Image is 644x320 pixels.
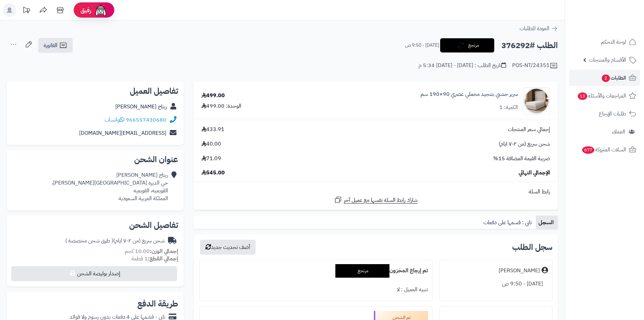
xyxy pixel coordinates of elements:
a: طلبات الإرجاع [569,106,640,122]
div: تاريخ الطلب : [DATE] - [DATE] 5:34 م [419,62,506,69]
span: الأقسام والمنتجات [589,55,626,65]
div: ريتاج [PERSON_NAME] حي الديره [GEOGRAPHIC_DATA][PERSON_NAME]، القويعيه، القويعيه المملكة العربية ... [52,171,168,202]
strong: إجمالي الوزن: [150,247,178,255]
button: مرتجع [440,38,494,52]
h2: طريقة الدفع [137,300,178,308]
a: تابي : قسمها على دفعات [481,216,536,229]
span: العودة للطلبات [520,24,549,33]
span: العملاء [612,127,625,136]
a: 966557430680 [126,116,166,124]
span: طلبات الإرجاع [599,109,626,119]
img: ai-face.png [94,3,108,17]
span: 40.00 [201,140,221,148]
span: رفيق [80,6,91,14]
h2: عنوان الشحن [12,155,178,164]
small: 10.00 كجم [125,247,178,255]
div: 499.00 [201,92,225,100]
small: [DATE] - 9:50 ص [405,42,439,49]
div: [DATE] - 9:50 ص [444,277,548,291]
div: مرتجع [335,264,389,278]
span: 433.91 [201,126,224,133]
span: 13 [577,92,588,100]
a: المراجعات والأسئلة13 [569,88,640,104]
a: السلات المتروكة677 [569,142,640,158]
span: شارك رابط السلة نفسها مع عميل آخر [344,196,418,204]
strong: إجمالي القطع: [148,255,178,263]
span: 677 [581,146,595,154]
h2: تفاصيل الشحن [12,221,178,229]
h2: الطلب #376292 [501,39,558,52]
div: تنبيه العميل : لا [204,283,428,296]
div: [PERSON_NAME] [499,267,540,275]
a: العملاء [569,124,640,140]
span: 2 [601,74,610,82]
span: ضريبة القيمة المضافة 15% [493,155,550,163]
span: ( طرق شحن مخصصة ) [65,237,113,245]
h2: تفاصيل العميل [12,87,178,95]
span: 545.00 [201,169,225,177]
div: الوحدة: 499.00 [201,102,241,110]
button: أضف تحديث جديد [200,240,256,255]
a: تحديثات المنصة [18,3,35,19]
a: [EMAIL_ADDRESS][DOMAIN_NAME] [79,129,166,137]
div: الكمية: 1 [499,104,518,111]
span: شحن سريع (من ٢-٧ ايام) [499,140,550,148]
span: المراجعات والأسئلة [577,91,626,101]
span: لوحة التحكم [601,37,626,47]
span: الإجمالي النهائي [519,169,550,177]
img: 1756211349-1-90x90.jpg [523,87,550,114]
a: سرير خشبي بتنجيد مخملي عصري 90×190 سم [421,90,518,98]
div: شحن سريع (من ٢-٧ ايام) [65,237,165,245]
a: شارك رابط السلة نفسها مع عميل آخر [334,196,418,204]
div: رابط السلة [196,188,555,196]
h3: سجل الطلب [512,243,552,251]
a: ريتاج [PERSON_NAME] [115,103,167,111]
small: 1 قطعة [132,255,178,263]
img: logo-2.png [598,7,638,21]
div: POS-NT/24351 [512,62,558,70]
span: إجمالي سعر المنتجات [508,126,550,133]
a: السجل [536,216,558,229]
a: واتساب [104,116,124,124]
span: 71.09 [201,155,221,163]
span: السلات المتروكة [581,145,626,154]
b: تم إرجاع المخزون [389,266,428,275]
a: الطلبات2 [569,70,640,86]
span: الفاتورة [44,41,57,49]
button: إصدار بوليصة الشحن [11,266,177,281]
a: الفاتورة [38,38,73,53]
span: الطلبات [601,73,626,83]
a: العودة للطلبات [520,24,558,33]
a: لوحة التحكم [569,34,640,50]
